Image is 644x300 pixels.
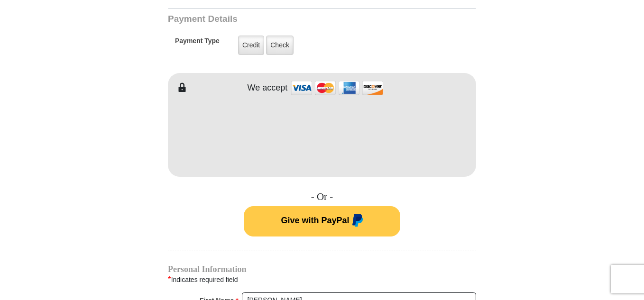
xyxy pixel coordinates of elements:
h3: Payment Details [168,14,410,25]
div: Indicates required field [168,273,476,286]
button: Give with PayPal [244,206,400,236]
span: Give with PayPal [281,216,349,225]
h4: - Or - [168,191,476,203]
h4: Personal Information [168,265,476,273]
h5: Payment Type [175,37,220,50]
label: Credit [238,36,264,55]
h4: We accept [248,83,288,93]
label: Check [266,36,294,55]
img: credit cards accepted [290,78,385,98]
img: paypal [350,214,363,229]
